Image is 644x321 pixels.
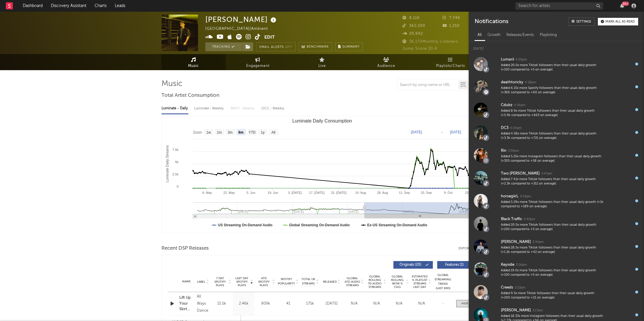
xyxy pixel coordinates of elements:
[402,47,437,51] span: Jump Score: 30.4
[501,125,508,132] div: DC3
[501,223,604,232] div: Added 20.0x more Tiktok followers than their usual daily growth (+100 compared to +5 on average).
[501,284,513,291] div: Creeds
[469,144,644,167] a: Rin3:59pmAdded 5.25x more Instagram followers than their usual daily growth (+305 compared to +58...
[397,83,459,87] input: Search by song name or URL
[335,42,363,51] button: Summary
[532,308,543,313] div: 3:17pm
[288,191,302,194] text: 3. [DATE]
[475,30,485,40] div: All
[389,301,409,307] div: N/A
[450,130,461,134] text: [DATE]
[367,301,386,307] div: N/A
[436,63,465,70] span: Playlists/Charts
[508,149,519,153] div: 3:59pm
[442,24,460,28] span: 1,250
[465,191,475,194] text: 23. Oct
[301,277,315,286] span: Total UK Streams
[217,130,222,134] text: 1m
[501,239,531,246] div: [PERSON_NAME]
[344,277,360,287] span: Global ATD Audio Streams
[469,235,644,258] a: [PERSON_NAME]3:34pmAdded 28.5x more Tiktok followers than their usual daily growth (+1.2k compare...
[469,281,644,303] a: Creeds3:23pmAdded 9.5x more Tiktok followers than their usual daily growth (+200 compared to +21 ...
[301,301,319,307] div: 175k
[501,79,523,86] div: deathtoricky
[485,30,504,40] div: Growth
[514,103,525,108] div: 4:34pm
[402,16,420,20] span: 8,116
[226,54,290,70] a: Engagement
[307,44,329,51] span: Benchmark
[469,258,644,281] a: Keyside3:26pmAdded 19.0x more Tiktok followers than their usual daily growth (+100 compared to +5...
[501,109,604,118] div: Added 8.9x more Tiktok followers than their usual daily growth (+5.9k compared to +663 on average).
[162,116,482,233] svg: Luminate Daily Consumption
[278,301,298,307] div: 41
[162,245,209,252] span: Recent DSP Releases
[501,86,604,95] div: Added 6.15x more Spotify followers than their usual daily growth (+366 compared to +60 on average).
[285,46,292,49] em: Off
[515,58,527,62] div: 4:59pm
[188,63,199,70] span: Music
[377,191,388,194] text: 28. Aug
[469,75,644,98] a: deathtoricky4:58pmAdded 6.15x more Spotify followers than their usual daily growth (+366 compared...
[193,130,202,134] text: Zoom
[179,279,194,284] div: Name
[377,63,395,70] span: Audience
[515,2,603,10] input: Search for artists
[510,126,522,130] div: 4:04pm
[234,301,253,307] div: 2.46k
[459,247,483,250] button: Export CSV
[501,63,604,72] div: Added 20.0x more Tiktok followers than their usual daily growth (+100 compared to +5 on average).
[501,246,604,255] div: Added 28.5x more Tiktok followers than their usual daily growth (+1.2k compared to +42 on average).
[264,34,275,41] button: Edit
[397,263,424,267] span: Originals ( 20 )
[501,193,518,200] div: horsegiirL
[515,286,525,290] div: 3:23pm
[202,191,212,194] text: 8. May
[212,301,231,307] div: 15.5k
[434,273,452,291] div: Global Streaming Trend (Last 60D)
[271,130,275,134] text: All
[469,53,644,75] a: Lumarii4:59pmAdded 20.0x more Tiktok followers than their usual daily growth (+100 compared to +5...
[289,223,350,227] text: Global Streaming On-Demand Audio
[605,20,635,23] div: Mark all as read
[172,148,178,151] text: 7.5k
[205,25,281,32] div: [GEOGRAPHIC_DATA] | Ambient
[469,41,644,53] div: [DATE]
[165,145,169,182] text: Luminate Daily Streams
[524,217,535,222] div: 3:40pm
[248,130,255,134] text: YTD
[194,103,225,113] div: Luminate - Weekly
[501,56,514,63] div: Lumarii
[292,118,352,123] text: Luminate Daily Consumption
[367,223,427,227] text: Ex-US Streaming On-Demand Audio
[501,102,513,109] div: Cdubz
[501,268,604,277] div: Added 19.0x more Tiktok followers than their usual daily growth (+100 compared to +5 on average).
[412,275,428,289] span: Estimated % Playlist Streams Last Day
[162,92,219,99] span: Total Artist Consumption
[402,32,423,36] span: 29,992
[402,40,458,44] span: 36,170 Monthly Listeners
[354,54,419,70] a: Audience
[501,177,604,186] div: Added 7.41x more Tiktok followers than their usual daily growth (+2.3k compared to +311 on average).
[501,170,540,177] div: Two [PERSON_NAME]
[355,191,366,194] text: 14. Aug
[234,277,250,287] span: Last Day Spotify Plays
[268,191,278,194] text: 19. Jun
[532,240,544,244] div: 3:34pm
[218,223,272,227] text: US Streaming On-Demand Audio
[411,130,422,134] text: [DATE]
[393,261,433,269] button: Originals(20)
[256,277,272,287] span: ATD Spotify Plays
[172,172,178,176] text: 2.5k
[501,147,506,154] div: Rin
[162,103,188,113] div: Luminate - Daily
[501,307,531,314] div: [PERSON_NAME]
[197,293,209,314] div: All Ways Dance
[421,191,432,194] text: 25. Sep
[197,280,205,284] span: Label
[525,80,536,85] div: 4:58pm
[179,295,194,312] a: Lift Up Your Skirt And Dance
[298,42,332,51] a: Benchmark
[501,200,604,209] div: Added 5.29x more Tiktok followers than their usual daily growth (+1k compared to +189 on average).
